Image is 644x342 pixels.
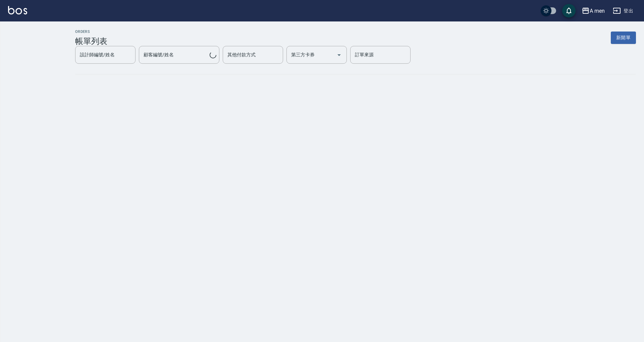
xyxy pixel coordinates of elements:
button: save [562,4,576,17]
img: Logo [8,6,27,14]
button: Open [334,50,344,60]
button: 新開單 [611,32,636,44]
h2: ORDERS [75,30,107,34]
button: A men [579,4,607,18]
a: 新開單 [611,34,636,41]
button: 登出 [610,5,636,17]
h3: 帳單列表 [75,37,107,46]
div: A men [590,7,605,15]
